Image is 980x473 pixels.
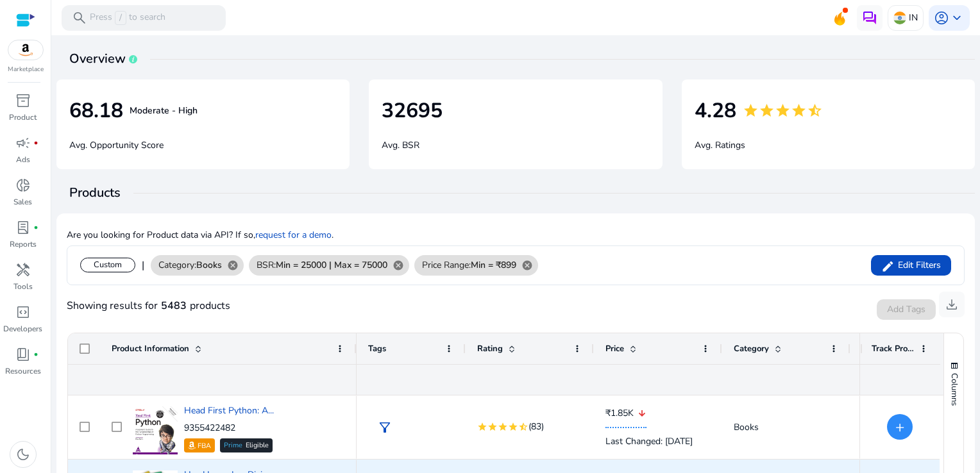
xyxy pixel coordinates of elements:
span: handyman [15,262,31,278]
span: Edit Filters [895,259,941,272]
div: | [142,258,144,273]
span: Tags [368,343,386,354]
button: Edit Filters [871,255,951,276]
mat-icon: star [508,422,518,432]
p: IN [909,6,918,29]
div: Custom [80,258,135,272]
h4: Products [69,185,975,201]
p: Resources [5,365,41,377]
h4: Overview [69,51,975,67]
p: Developers [3,323,42,335]
mat-icon: arrow_downward [638,401,646,427]
p: Ads [16,154,30,165]
button: + [887,414,913,440]
p: Avg. BSR [382,132,649,152]
span: keyboard_arrow_down [949,10,965,26]
mat-icon: star [759,103,775,119]
mat-icon: cancel [222,260,244,271]
mat-icon: star [743,103,759,119]
b: Min = 25000 | Max = 75000 [276,259,387,271]
span: fiber_manual_record [33,225,38,230]
span: Category [734,343,769,354]
span: / [115,11,126,25]
img: in.svg [893,12,906,24]
span: code_blocks [15,304,31,320]
p: Are you looking for Product data via API? If so, . [67,228,334,242]
button: download [939,292,965,317]
mat-icon: edit [881,256,895,276]
span: BSR: [257,258,387,272]
span: search [72,10,87,26]
b: 5483 [158,298,190,313]
h4: 32695 [382,99,443,123]
p: Press to search [90,11,165,25]
p: Marketplace [8,65,44,74]
a: request for a demo [255,229,332,241]
img: amazon.svg [8,40,43,60]
p: 9355422482 [184,422,274,435]
p: FBA [198,440,211,452]
a: Head First Python: A... [184,404,274,417]
div: Eligible [220,438,273,452]
span: ₹1.85K [605,407,638,420]
span: book_4 [15,347,31,362]
span: dark_mode [15,447,31,462]
span: fiber_manual_record [33,352,38,357]
span: account_circle [934,10,949,26]
span: Books [734,421,759,433]
span: Category: [158,258,222,272]
div: Last Changed: [DATE] [605,428,711,454]
p: Reports [10,238,37,250]
p: Sales [13,196,32,208]
b: Books [196,259,222,271]
span: campaign [15,135,31,151]
mat-icon: star_half [807,103,823,119]
mat-icon: star [487,422,498,432]
b: Moderate - High [130,104,198,117]
span: download [944,297,959,312]
span: Price [605,343,624,354]
span: Product Information [112,343,189,354]
span: lab_profile [15,220,31,235]
span: inventory_2 [15,93,31,108]
span: filter_alt [377,420,393,435]
p: Tools [13,281,33,292]
span: Price Range: [422,258,516,272]
span: Track Product [872,343,915,354]
span: donut_small [15,178,31,193]
h4: 4.28 [695,99,736,123]
mat-icon: star [775,103,791,119]
mat-icon: star_half [518,422,528,432]
span: Prime [224,442,242,449]
span: (83) [528,419,544,435]
span: fiber_manual_record [33,140,38,145]
p: Avg. Opportunity Score [69,132,337,152]
p: Product [9,112,37,123]
span: Rating [477,343,503,354]
mat-icon: star [477,422,487,432]
mat-icon: star [791,103,807,119]
b: Min = ₹899 [471,259,516,271]
mat-icon: cancel [516,260,538,271]
p: Avg. Ratings [695,132,962,152]
mat-icon: cancel [387,260,409,271]
h4: 68.18 [69,99,123,123]
mat-icon: star [498,422,508,432]
span: Columns [949,373,960,406]
div: Showing results for products [67,298,230,313]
